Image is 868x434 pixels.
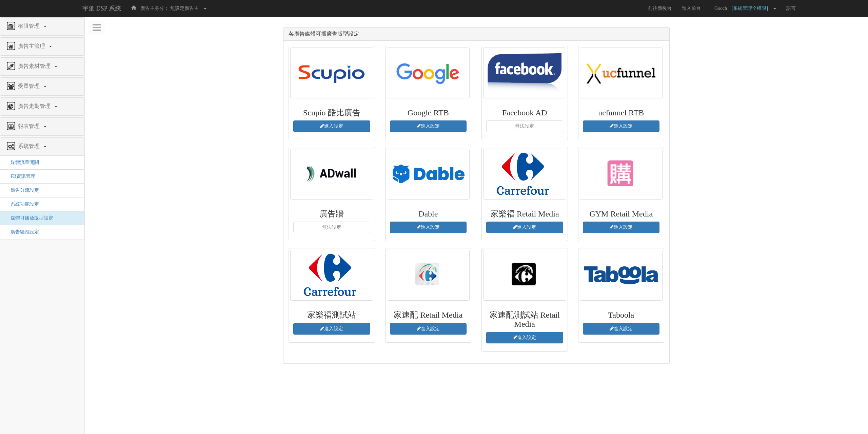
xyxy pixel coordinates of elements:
h3: Taboola [583,310,660,319]
a: 報表管理 [5,121,79,132]
a: 進入設定 [583,120,660,132]
a: 進入設定 [486,332,563,343]
h3: 家樂福測試站 [293,310,370,319]
span: 受眾管理 [16,83,43,89]
h3: 家樂福 Retail Media [486,209,563,218]
h3: Dable [390,209,467,218]
span: 廣告素材管理 [16,63,54,69]
a: 進入設定 [583,222,660,233]
a: 廣告素材管理 [5,61,79,72]
a: 權限管理 [5,21,79,32]
a: 無法設定 [293,222,370,233]
span: 廣告走期管理 [16,103,54,109]
span: [系統管理全權限] [732,6,771,11]
h3: 廣告牆 [293,209,370,218]
a: 媒體可播放版型設定 [5,215,53,221]
h3: 家速配測試站 Retail Media [486,310,563,328]
a: 進入設定 [293,323,370,335]
span: Gooch [711,6,730,11]
a: FB資訊管理 [5,174,35,179]
a: 廣告主管理 [5,41,79,52]
h3: 各廣告媒體可播廣告版型設定 [289,31,664,37]
h3: GYM Retail Media [583,209,660,218]
a: 系統功能設定 [5,202,39,207]
a: 系統管理 [5,141,79,152]
h3: Google RTB [390,108,467,117]
a: 媒體流量開關 [5,160,39,165]
h3: 家速配 Retail Media [390,310,467,319]
span: 無設定廣告主 [170,6,199,11]
a: 進入設定 [390,120,467,132]
a: 廣告走期管理 [5,101,79,112]
span: 廣告主管理 [16,43,48,49]
a: 進入設定 [486,222,563,233]
a: 進入設定 [390,323,467,335]
span: 權限管理 [16,23,43,29]
a: 進入設定 [293,120,370,132]
h3: Facebook AD [486,108,563,117]
h3: Scupio 酷比廣告 [293,108,370,117]
a: 廣告驗證設定 [5,229,39,234]
a: 進入設定 [390,222,467,233]
a: 無法設定 [486,120,563,132]
span: 報表管理 [16,123,43,129]
a: 受眾管理 [5,81,79,92]
a: 廣告分流設定 [5,188,39,193]
h3: ucfunnel RTB [583,108,660,117]
span: 系統管理 [16,143,43,149]
a: 進入設定 [583,323,660,335]
span: 廣告主身分： [140,6,169,11]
